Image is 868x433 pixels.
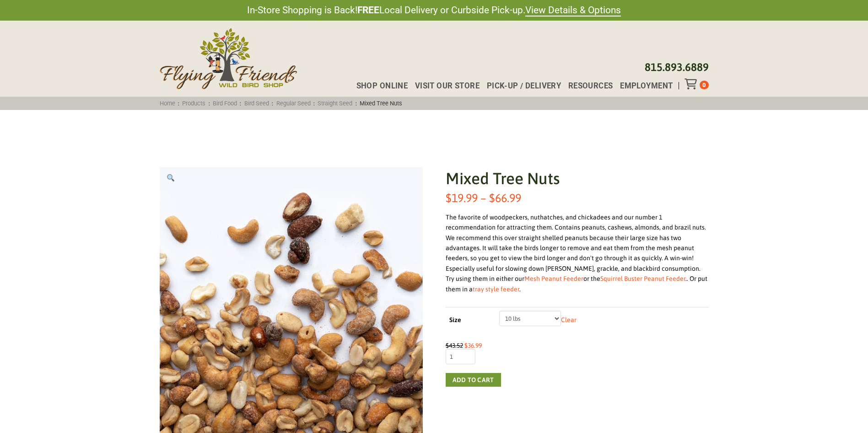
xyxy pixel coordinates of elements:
input: Product quantity [446,349,475,364]
bdi: 43.52 [446,342,463,349]
a: 815.893.6889 [645,61,709,73]
img: 🔍 [167,174,174,181]
span: In-Store Shopping is Back! Local Delivery or Curbside Pick-up. [247,4,621,17]
a: Mesh Peanut Feeder [524,275,583,282]
span: $ [446,342,449,349]
a: View Details & Options [525,5,621,16]
a: Clear options [561,316,577,323]
span: : : : : : : [156,100,405,107]
a: Home [156,100,178,107]
a: Squirrel Buster Peanut Feeder [600,275,685,282]
div: The favorite of woodpeckers, nuthatches, and chickadees and our number 1 recommendation for attra... [446,212,709,294]
strong: FREE [357,5,379,16]
a: Regular Seed [273,100,313,107]
label: Size [449,315,491,326]
span: Resources [568,82,613,90]
span: Mixed Tree Nuts [357,100,405,107]
span: Pick-up / Delivery [487,82,561,90]
span: Visit Our Store [415,82,480,90]
a: View full-screen image gallery [160,167,182,189]
bdi: 19.99 [446,191,478,204]
bdi: 36.99 [464,342,482,349]
span: $ [464,342,468,349]
span: – [480,191,486,204]
span: Shop Online [356,82,408,90]
a: Employment [613,82,673,90]
a: Pick-up / Delivery [480,82,561,90]
button: Add to cart [446,373,501,387]
span: $ [489,191,495,204]
a: Bird Food [210,100,240,107]
a: Bird Seed [241,100,272,107]
h1: Mixed Tree Nuts [446,167,709,190]
img: Flying Friends Wild Bird Shop Logo [160,28,297,89]
a: Products [179,100,209,107]
span: 0 [702,82,706,88]
span: $ [446,191,452,204]
a: Resources [561,82,613,90]
span: Employment [620,82,673,90]
bdi: 66.99 [489,191,521,204]
a: tray style feeder [473,285,519,293]
a: Shop Online [349,82,408,90]
a: Visit Our Store [408,82,480,90]
div: Toggle Off Canvas Content [685,78,700,89]
a: Straight Seed [315,100,356,107]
